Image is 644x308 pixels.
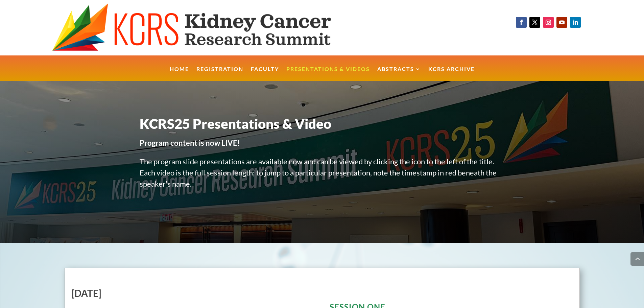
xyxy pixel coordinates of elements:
a: Follow on Facebook [516,17,527,28]
p: The program slide presentations are available now and can be viewed by clicking the icon to the l... [140,156,505,197]
a: Home [170,67,189,81]
a: Follow on LinkedIn [570,17,581,28]
a: Abstracts [377,67,421,81]
a: Faculty [251,67,279,81]
h2: [DATE] [72,288,315,301]
strong: Program content is now LIVE! [140,138,240,147]
a: Follow on Instagram [543,17,554,28]
a: Presentations & Videos [286,67,370,81]
img: KCRS generic logo wide [52,3,365,52]
a: Follow on X [529,17,540,28]
span: KCRS25 Presentations & Video [140,116,331,132]
a: Follow on Youtube [556,17,567,28]
a: KCRS Archive [428,67,475,81]
a: Registration [196,67,243,81]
